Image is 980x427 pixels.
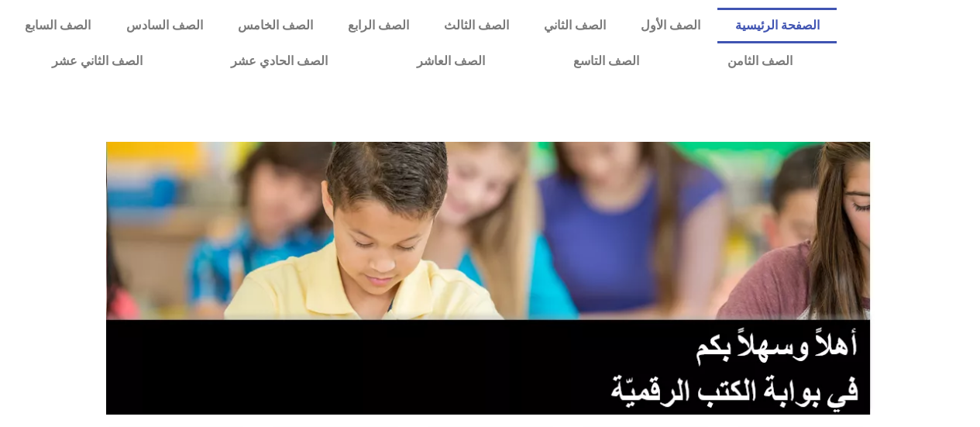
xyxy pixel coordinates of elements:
a: الصف العاشر [373,43,529,79]
a: الصف الثامن [683,43,837,79]
a: الصف الرابع [330,8,426,43]
a: الصفحة الرئيسية [717,8,837,43]
a: الصف السادس [108,8,220,43]
a: الصف السابع [8,8,108,43]
a: الصف الخامس [220,8,330,43]
a: الصف الثالث [426,8,526,43]
a: الصف الأول [623,8,717,43]
a: الصف الحادي عشر [187,43,372,79]
a: الصف الثاني [526,8,623,43]
a: الصف الثاني عشر [8,43,187,79]
a: الصف التاسع [529,43,683,79]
